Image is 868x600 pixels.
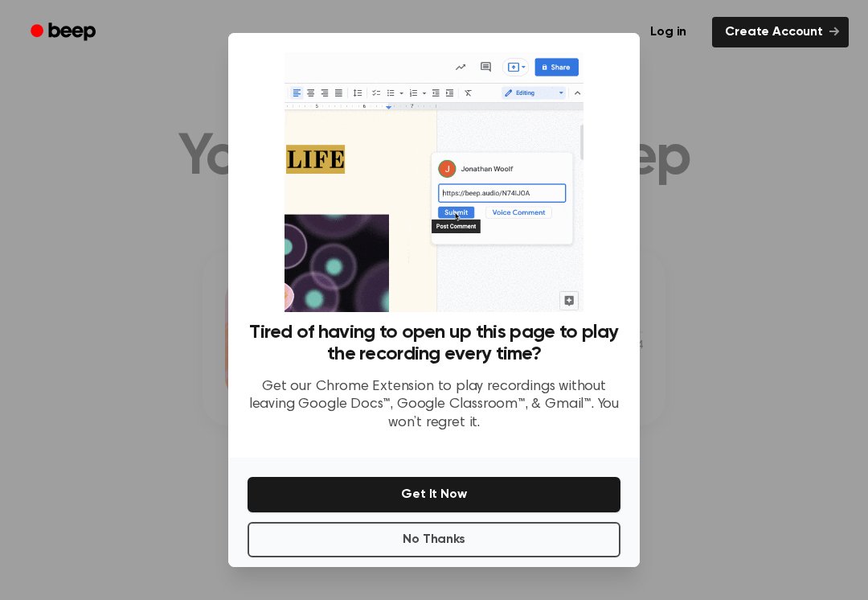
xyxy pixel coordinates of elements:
[248,322,620,365] h3: Tired of having to open up this page to play the recording every time?
[248,522,620,557] button: No Thanks
[712,17,849,47] a: Create Account
[285,52,583,312] img: Beep extension in action
[19,17,110,48] a: Beep
[248,378,620,433] p: Get our Chrome Extension to play recordings without leaving Google Docs™, Google Classroom™, & Gm...
[634,14,702,51] a: Log in
[248,477,620,512] button: Get It Now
